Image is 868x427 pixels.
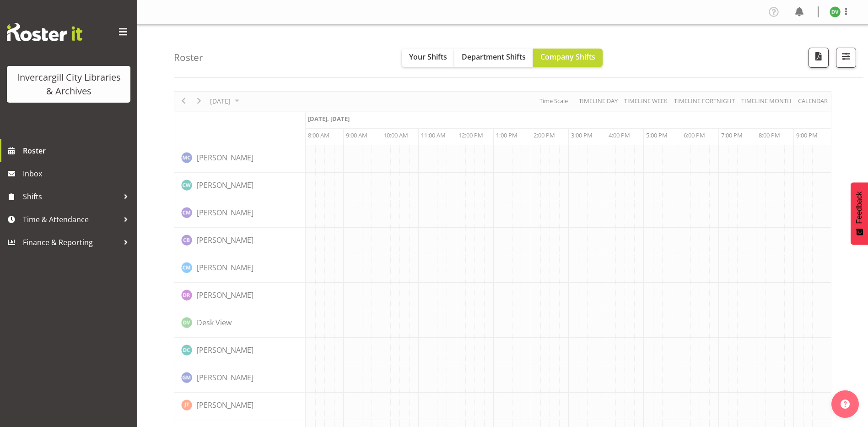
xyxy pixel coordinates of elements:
[855,192,863,224] span: Feedback
[454,49,533,67] button: Department Shifts
[23,167,133,181] span: Inbox
[841,400,850,409] img: help-xxl-2.png
[851,182,868,245] button: Feedback - Show survey
[809,48,829,68] button: Download a PDF of the roster for the current day
[23,235,119,249] span: Finance & Reporting
[402,49,454,67] button: Your Shifts
[7,23,82,41] img: Rosterit website logo
[540,52,595,62] span: Company Shifts
[409,52,447,62] span: Your Shifts
[16,71,121,98] div: Invercargill City Libraries & Archives
[462,52,526,62] span: Department Shifts
[533,49,603,67] button: Company Shifts
[23,144,133,158] span: Roster
[830,6,841,17] img: desk-view11665.jpg
[23,213,119,226] span: Time & Attendance
[23,190,119,203] span: Shifts
[174,52,203,63] h4: Roster
[836,48,856,68] button: Filter Shifts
